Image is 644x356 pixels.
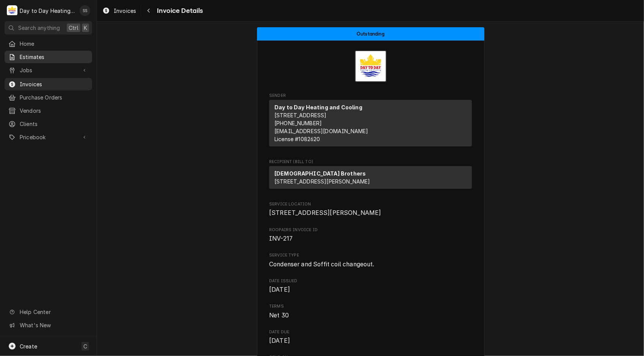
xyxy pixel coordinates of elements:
[20,107,88,115] span: Vendors
[5,118,92,130] a: Clients
[274,178,370,185] span: [STREET_ADDRESS][PERSON_NAME]
[357,31,384,36] span: Outstanding
[20,321,88,329] span: What's New
[5,91,92,104] a: Purchase Orders
[20,343,37,350] span: Create
[269,337,290,344] span: [DATE]
[18,24,60,32] span: Search anything
[20,80,88,88] span: Invoices
[155,6,203,16] span: Invoice Details
[7,5,17,16] div: Day to Day Heating and Cooling's Avatar
[83,342,87,350] span: C
[5,131,92,143] a: Go to Pricebook
[269,93,472,99] span: Sender
[5,306,92,318] a: Go to Help Center
[114,7,136,15] span: Invoices
[80,5,90,16] div: SS
[269,159,472,192] div: Invoice Recipient
[20,53,88,61] span: Estimates
[84,24,87,32] span: K
[269,312,289,319] span: Net 30
[269,329,472,335] span: Date Due
[269,278,472,284] span: Date Issued
[269,303,472,320] div: Terms
[269,252,472,258] span: Service Type
[269,252,472,269] div: Service Type
[269,208,472,218] span: Service Location
[274,104,362,110] strong: Day to Day Heating and Cooling
[5,104,92,117] a: Vendors
[269,166,472,192] div: Recipient (Bill To)
[69,24,78,32] span: Ctrl
[20,93,88,101] span: Purchase Orders
[274,120,322,126] a: [PHONE_NUMBER]
[269,201,472,218] div: Service Location
[269,285,472,294] span: Date Issued
[5,319,92,331] a: Go to What's New
[7,5,17,16] div: D
[269,278,472,294] div: Date Issued
[5,51,92,63] a: Estimates
[269,201,472,207] span: Service Location
[269,100,472,149] div: Sender
[269,261,374,268] span: Condenser and Soffit coil changeout.
[274,170,366,177] strong: [DEMOGRAPHIC_DATA] Brothers
[269,93,472,150] div: Invoice Sender
[143,5,155,17] button: Navigate back
[269,166,472,189] div: Recipient (Bill To)
[20,120,88,128] span: Clients
[20,66,77,74] span: Jobs
[269,303,472,309] span: Terms
[269,234,472,243] span: Roopairs Invoice ID
[20,308,88,316] span: Help Center
[355,50,387,82] img: Logo
[5,64,92,76] a: Go to Jobs
[269,329,472,345] div: Date Due
[5,21,92,34] button: Search anythingCtrlK
[20,40,88,48] span: Home
[269,100,472,146] div: Sender
[5,37,92,50] a: Home
[269,235,293,242] span: INV-217
[274,136,320,142] span: License # 1082620
[269,227,472,233] span: Roopairs Invoice ID
[269,286,290,293] span: [DATE]
[269,336,472,345] span: Date Due
[5,78,92,90] a: Invoices
[269,311,472,320] span: Terms
[269,159,472,165] span: Recipient (Bill To)
[274,128,368,134] a: [EMAIL_ADDRESS][DOMAIN_NAME]
[274,112,327,118] span: [STREET_ADDRESS]
[99,5,139,17] a: Invoices
[80,5,90,16] div: Shaun Smith's Avatar
[257,27,484,40] div: Status
[20,133,77,141] span: Pricebook
[269,227,472,243] div: Roopairs Invoice ID
[20,7,75,15] div: Day to Day Heating and Cooling
[269,209,381,216] span: [STREET_ADDRESS][PERSON_NAME]
[269,260,472,269] span: Service Type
